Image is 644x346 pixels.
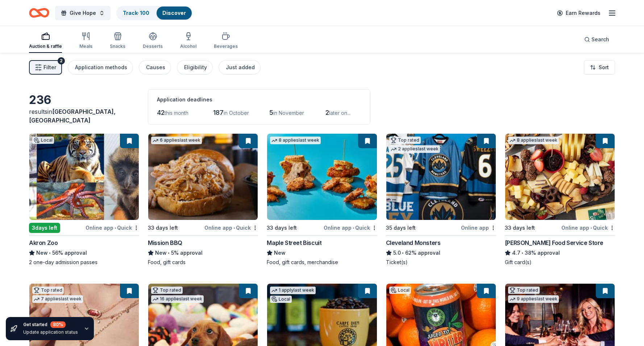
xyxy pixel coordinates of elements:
div: [PERSON_NAME] Food Service Store [505,238,603,247]
div: Online app Quick [204,223,258,232]
span: 42 [157,109,165,116]
span: 5 [269,109,273,116]
button: Give Hope [55,6,111,20]
img: Image for Gordon Food Service Store [505,134,615,220]
a: Image for Gordon Food Service Store8 applieslast week33 days leftOnline app•Quick[PERSON_NAME] Fo... [505,133,615,266]
span: this month [165,110,188,116]
div: 3 days left [29,223,60,233]
span: [GEOGRAPHIC_DATA], [GEOGRAPHIC_DATA] [29,108,116,124]
div: Online app [461,223,496,232]
img: Image for Cleveland Monsters [386,134,496,220]
span: 5.0 [393,249,401,257]
img: Image for Mission BBQ [148,134,258,220]
div: 33 days left [148,224,178,232]
span: • [233,225,235,231]
span: in October [224,110,249,116]
button: Desserts [143,29,163,53]
div: Eligibility [184,63,207,72]
div: 62% approval [386,249,496,257]
div: Application deadlines [157,95,361,104]
div: Top rated [32,287,64,294]
button: Snacks [110,29,125,53]
button: Sort [584,60,615,75]
div: Food, gift cards, merchandise [267,259,377,266]
button: Eligibility [177,60,213,75]
button: Causes [139,60,171,75]
div: Top rated [508,287,540,294]
span: later on... [329,110,350,116]
span: • [353,225,354,231]
div: 236 [29,93,139,107]
div: Beverages [214,43,238,49]
span: in [29,108,116,124]
div: 33 days left [267,224,297,232]
a: Discover [162,10,186,16]
span: 2 [325,109,329,116]
div: Local [389,287,411,294]
div: 1 apply last week [270,287,316,294]
div: Causes [146,63,165,72]
div: Online app Quick [86,223,139,232]
div: results [29,107,139,125]
div: Online app Quick [324,223,377,232]
div: Akron Zoo [29,238,58,247]
img: Image for Maple Street Biscuit [267,134,377,220]
div: 16 applies last week [151,295,204,303]
span: 4.7 [512,249,520,257]
span: • [522,250,523,256]
div: Auction & raffle [29,43,62,49]
a: Image for Akron ZooLocal3days leftOnline app•QuickAkron ZooNew•56% approval2 one-day admission pa... [29,133,139,266]
div: 9 applies last week [508,295,559,303]
span: in November [273,110,304,116]
a: Image for Mission BBQ6 applieslast week33 days leftOnline app•QuickMission BBQNew•5% approvalFood... [148,133,258,266]
div: 80 % [50,321,66,328]
button: Search [578,32,615,47]
a: Image for Cleveland MonstersTop rated2 applieslast week35 days leftOnline appCleveland Monsters5.... [386,133,496,266]
a: Track· 100 [123,10,149,16]
div: 56% approval [29,249,139,257]
a: Home [29,4,49,21]
div: Meals [79,43,92,49]
div: Desserts [143,43,163,49]
div: Online app Quick [561,223,615,232]
span: Give Hope [70,9,96,17]
span: • [590,225,592,231]
button: Filter2 [29,60,62,75]
span: Search [591,35,609,44]
div: 35 days left [386,224,416,232]
div: 2 [58,57,65,64]
div: Just added [226,63,255,72]
div: Gift card(s) [505,259,615,266]
div: Ticket(s) [386,259,496,266]
div: Alcohol [180,43,196,49]
div: Get started [23,321,78,328]
div: Top rated [151,287,183,294]
div: 38% approval [505,249,615,257]
span: • [168,250,170,256]
div: Update application status [23,329,78,335]
button: Track· 100Discover [116,6,192,20]
a: Earn Rewards [553,7,605,20]
div: 2 one-day admission passes [29,259,139,266]
span: • [49,250,51,256]
button: Meals [79,29,92,53]
span: • [115,225,116,231]
span: 187 [213,109,224,116]
div: Food, gift cards [148,259,258,266]
div: 5% approval [148,249,258,257]
div: 6 applies last week [151,137,202,144]
div: 8 applies last week [270,137,321,144]
span: • [402,250,404,256]
span: Sort [599,63,609,72]
div: 2 applies last week [389,145,440,153]
span: New [36,249,48,257]
img: Image for Akron Zoo [29,134,139,220]
div: Top rated [389,137,421,144]
span: Filter [43,63,56,72]
span: New [155,249,167,257]
div: Snacks [110,43,125,49]
div: Maple Street Biscuit [267,238,321,247]
div: Mission BBQ [148,238,182,247]
div: 7 applies last week [32,295,83,303]
div: 33 days left [505,224,535,232]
